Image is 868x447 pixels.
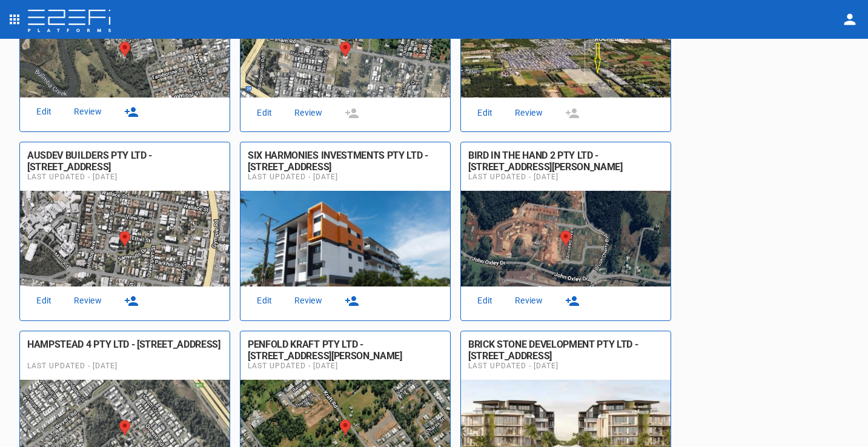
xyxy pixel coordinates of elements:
a: Edit [466,293,505,309]
img: Proposal Image [240,191,450,286]
a: Review [68,293,107,309]
h6: PENFOLD KRAFT PTY LTD - 85 Kraft Rd, Pallara [248,339,443,362]
div: BIRD IN THE HAND 2 PTY LTD - [STREET_ADDRESS][PERSON_NAME] [468,150,663,173]
img: Proposal Image [20,2,230,98]
h6: BIRD IN THE HAND 2 PTY LTD - 344 John Oxley Dr, Thrumster [468,150,663,173]
a: Edit [25,104,64,120]
a: Edit [245,105,284,121]
span: Last Updated - [DATE] [248,362,443,370]
span: Last Updated - [DATE] [468,173,663,181]
span: Last Updated - [DATE] [27,362,222,370]
a: Review [289,105,328,121]
a: Review [509,293,548,309]
span: Last Updated - [DATE] [248,173,443,181]
h6: SIX HARMONIES INVESTMENTS PTY LTD - 3 Grout Street, MacGregor [248,150,443,173]
a: Review [509,105,548,121]
a: Review [289,293,328,309]
div: PENFOLD KRAFT PTY LTD - [STREET_ADDRESS][PERSON_NAME] [248,339,443,362]
img: Proposal Image [240,2,450,98]
img: Proposal Image [20,191,230,286]
div: AUSDEV BUILDERS PTY LTD - [STREET_ADDRESS] [27,150,222,173]
div: BRICK STONE DEVELOPMENT PTY LTD - [STREET_ADDRESS] [468,339,663,362]
a: Edit [466,105,505,121]
img: Proposal Image [461,191,671,286]
span: Last Updated - [DATE] [468,362,663,370]
h6: HAMPSTEAD 4 PTY LTD - 15 Aramis Pl, Nudgee [27,339,222,362]
span: Last Updated - [DATE] [27,173,222,181]
a: Edit [25,293,64,309]
a: Edit [245,293,284,309]
div: HAMPSTEAD 4 PTY LTD - [STREET_ADDRESS] [27,339,222,350]
h6: BRICK STONE DEVELOPMENT PTY LTD - 580 Nerang Broadbeach Rd, Carrara [468,339,663,362]
div: SIX HARMONIES INVESTMENTS PTY LTD - [STREET_ADDRESS] [248,150,443,173]
img: Proposal Image [461,2,671,98]
a: Review [68,104,107,120]
h6: AUSDEV BUILDERS PTY LTD - 23 Sammells Dr, Chermside [27,150,222,173]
